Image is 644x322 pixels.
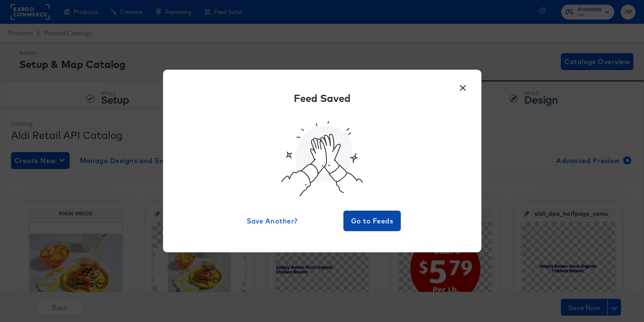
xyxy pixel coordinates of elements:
span: Save Another? [247,215,298,227]
button: Go to Feeds [343,211,401,231]
div: Feed Saved [294,91,351,105]
button: × [456,78,471,93]
button: Save Another? [243,211,301,231]
span: Go to Feeds [347,215,398,227]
